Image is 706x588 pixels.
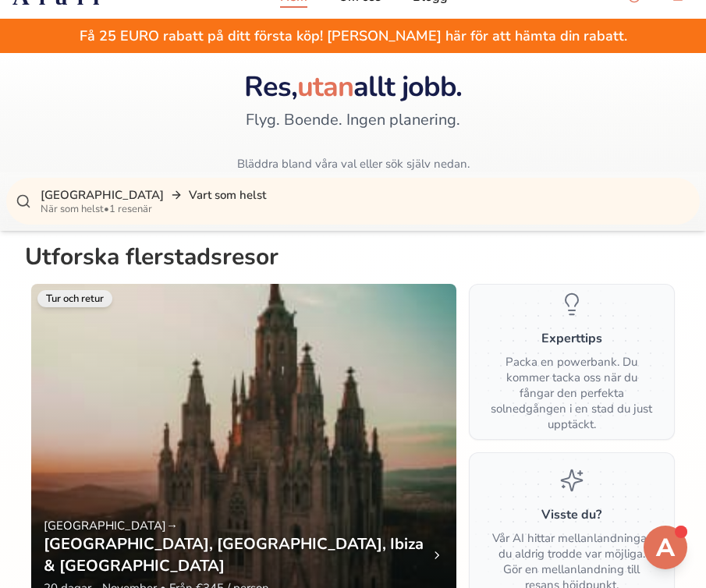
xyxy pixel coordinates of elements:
h3: [GEOGRAPHIC_DATA], [GEOGRAPHIC_DATA], Ibiza & [GEOGRAPHIC_DATA] [44,533,431,577]
p: [GEOGRAPHIC_DATA] → [44,518,444,533]
img: Support [647,529,684,566]
p: [GEOGRAPHIC_DATA] Vart som helst [41,187,690,203]
h3: Visste du? [541,505,601,524]
span: utan [297,68,353,106]
span: Res, allt jobb. [244,68,463,106]
span: Flyg. Boende. Ingen planering. [246,109,460,131]
p: När som helst • 1 resenär [41,203,690,215]
button: Open support chat [644,526,687,569]
h2: Utforska flerstadsresor [25,243,681,278]
span: Bläddra bland våra val eller sök själv nedan. [237,156,470,172]
p: Packa en powerbank. Du kommer tacka oss när du fångar den perfekta solnedgången i en stad du just... [488,354,655,432]
h3: Experttips [541,329,602,348]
